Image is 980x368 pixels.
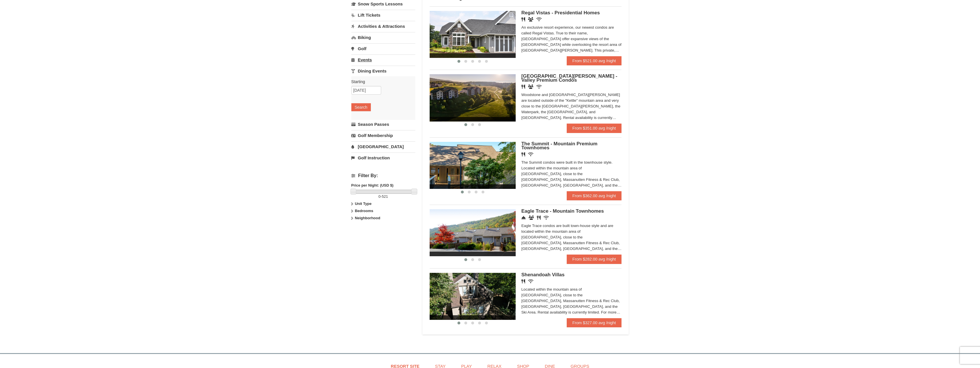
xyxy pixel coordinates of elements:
[567,191,622,200] a: From $362.00 avg /night
[351,183,393,187] strong: Price per Night: (USD $)
[528,17,533,21] i: Banquet Facilities
[567,56,622,65] a: From $521.00 avg /night
[521,160,622,188] div: The Summit condos were built in the townhouse style. Located within the mountain area of [GEOGRAP...
[355,201,371,206] strong: Unit Type
[521,152,525,156] i: Restaurant
[521,92,622,121] div: Woodstone and [GEOGRAPHIC_DATA][PERSON_NAME] are located outside of the "Kettle" mountain area an...
[521,279,525,283] i: Restaurant
[351,152,415,163] a: Golf Instruction
[521,287,622,315] div: Located within the mountain area of [GEOGRAPHIC_DATA], close to the [GEOGRAPHIC_DATA], Massanutte...
[567,255,622,264] a: From $282.00 avg /night
[543,216,549,220] i: Wireless Internet (free)
[382,194,388,199] span: 521
[351,54,415,65] a: Events
[521,73,617,83] span: [GEOGRAPHIC_DATA][PERSON_NAME] - Valley Premium Condos
[529,216,534,220] i: Conference Facilities
[355,209,373,213] strong: Bedrooms
[536,17,542,21] i: Wireless Internet (free)
[351,141,415,152] a: [GEOGRAPHIC_DATA]
[521,17,525,21] i: Restaurant
[351,194,415,199] label: -
[521,272,565,277] span: Shenandoah Villas
[567,124,622,133] a: From $351.00 avg /night
[379,194,381,199] span: 0
[521,141,597,150] span: The Summit - Mountain Premium Townhomes
[528,279,533,283] i: Wireless Internet (free)
[521,85,525,89] i: Restaurant
[528,85,533,89] i: Banquet Facilities
[528,152,533,156] i: Wireless Internet (free)
[355,216,380,220] strong: Neighborhood
[351,119,415,130] a: Season Passes
[567,318,622,327] a: From $327.00 avg /night
[351,79,411,85] label: Starting
[521,223,622,252] div: Eagle Trace condos are built town-house style and are located within the mountain area of [GEOGRA...
[521,25,622,53] div: An exclusive resort experience, our newest condos are called Regal Vistas. True to their name, [G...
[351,103,371,111] button: Search
[537,216,541,220] i: Restaurant
[351,66,415,76] a: Dining Events
[536,85,542,89] i: Wireless Internet (free)
[351,21,415,32] a: Activities & Attractions
[521,208,604,214] span: Eagle Trace - Mountain Townhomes
[351,173,415,178] h4: Filter By:
[351,32,415,43] a: Biking
[521,216,526,220] i: Concierge Desk
[351,130,415,141] a: Golf Membership
[521,10,600,15] span: Regal Vistas - Presidential Homes
[351,10,415,20] a: Lift Tickets
[351,43,415,54] a: Golf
